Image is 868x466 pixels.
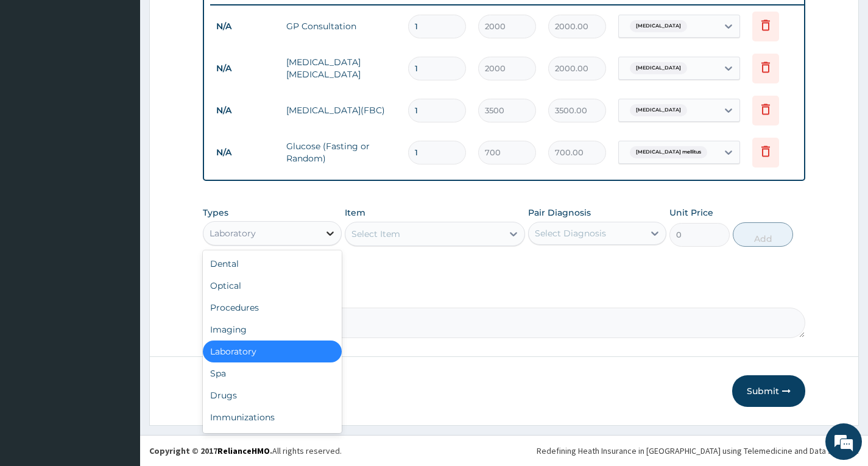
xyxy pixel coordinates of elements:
td: N/A [210,57,280,80]
td: N/A [210,141,280,164]
textarea: Type your message and hit 'Enter' [6,333,232,375]
span: We're online! [71,154,168,277]
strong: Copyright © 2017 . [149,445,272,456]
div: Imaging [203,319,341,341]
div: Others [203,428,341,450]
span: [MEDICAL_DATA] [630,104,687,116]
div: Optical [203,275,341,297]
div: Immunizations [203,406,341,428]
td: Glucose (Fasting or Random) [280,134,402,171]
td: N/A [210,99,280,122]
footer: All rights reserved. [140,435,868,466]
label: Pair Diagnosis [528,207,591,219]
div: Laboratory [203,341,341,362]
div: Select Diagnosis [535,227,606,239]
div: Laboratory [210,227,256,239]
button: Add [733,222,793,247]
div: Redefining Heath Insurance in [GEOGRAPHIC_DATA] using Telemedicine and Data Science! [537,445,859,457]
td: [MEDICAL_DATA] [MEDICAL_DATA] [280,50,402,86]
button: Submit [732,375,805,407]
td: [MEDICAL_DATA](FBC) [280,98,402,122]
div: Chat with us now [63,68,205,84]
span: [MEDICAL_DATA] [630,62,687,74]
span: [MEDICAL_DATA] mellitus [630,146,707,158]
td: GP Consultation [280,14,402,38]
div: Spa [203,362,341,384]
div: Dental [203,253,341,275]
span: [MEDICAL_DATA] [630,20,687,32]
label: Types [203,208,228,218]
label: Item [345,207,365,219]
div: Minimize live chat window [200,6,229,35]
img: d_794563401_company_1708531726252_794563401 [23,61,49,91]
a: RelianceHMO [217,445,270,456]
label: Comment [203,291,805,301]
div: Select Item [351,228,400,240]
td: N/A [210,15,280,38]
div: Drugs [203,384,341,406]
label: Unit Price [669,207,713,219]
div: Procedures [203,297,341,319]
